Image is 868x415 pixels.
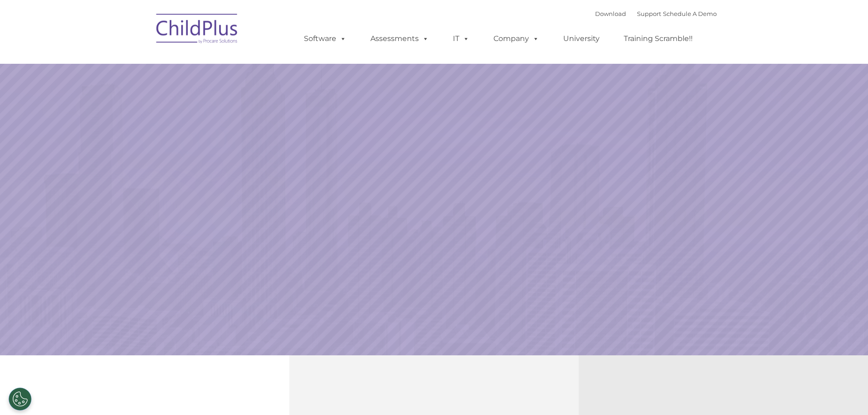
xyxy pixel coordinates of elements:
a: Company [484,30,548,48]
a: Schedule A Demo [663,10,717,17]
a: Support [637,10,661,17]
button: Cookies Settings [9,388,31,410]
a: Assessments [361,30,438,48]
a: Learn More [590,259,734,297]
a: Download [595,10,626,17]
font: | [595,10,717,17]
a: Training Scramble!! [615,30,702,48]
img: ChildPlus by Procare Solutions [152,7,243,53]
a: University [554,30,609,48]
a: Software [295,30,355,48]
a: IT [444,30,478,48]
